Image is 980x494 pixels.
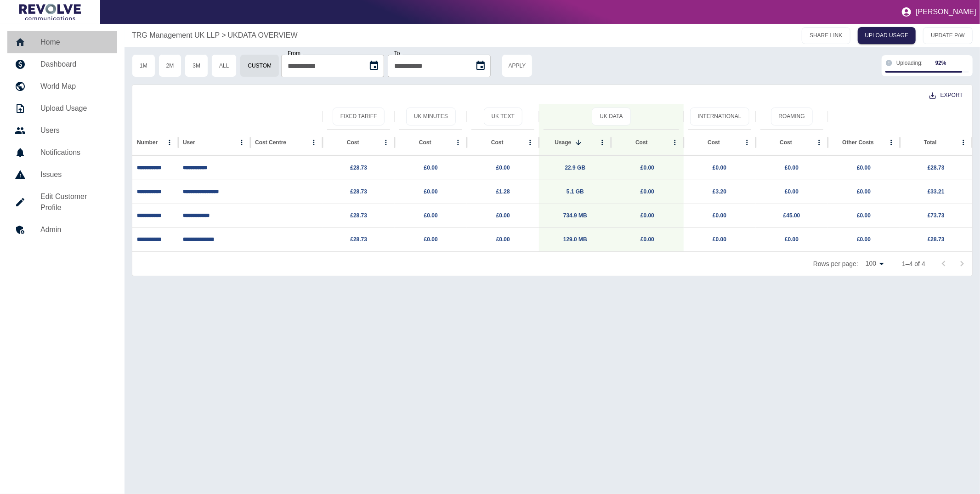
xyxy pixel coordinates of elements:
[713,236,726,243] a: £0.00
[7,186,117,219] a: Edit Customer Profile
[885,59,893,67] svg: The information in the dashboard may be incomplete until finished.
[350,188,367,195] a: £28.73
[572,136,585,149] button: Sort
[785,236,799,243] a: £0.00
[916,8,976,16] p: [PERSON_NAME]
[424,236,438,243] a: £0.00
[957,136,970,149] button: Total column menu
[137,139,158,146] div: Number
[640,212,654,219] a: £0.00
[566,188,584,195] a: 5.1 GB
[163,136,176,149] button: Number column menu
[741,136,753,149] button: Cost column menu
[640,165,654,171] a: £0.00
[857,212,871,219] a: £0.00
[857,236,871,243] a: £0.00
[885,136,898,149] button: Other Costs column menu
[40,224,110,235] h5: Admin
[40,37,110,48] h5: Home
[592,108,630,125] button: UK Data
[713,212,726,219] a: £0.00
[928,188,945,195] a: £33.21
[857,188,871,195] a: £0.00
[935,59,946,67] div: 92 %
[842,139,874,146] div: Other Costs
[350,165,367,171] a: £28.73
[496,188,510,195] a: £1.28
[897,3,980,21] button: [PERSON_NAME]
[858,27,916,44] a: UPLOAD USAGE
[857,165,871,171] a: £0.00
[896,59,969,67] div: Uploading:
[424,212,438,219] a: £0.00
[394,51,400,56] label: To
[7,53,117,75] a: Dashboard
[380,136,392,149] button: Cost column menu
[780,139,792,146] div: Cost
[563,212,587,219] a: 734.9 MB
[640,188,654,195] a: £0.00
[7,75,117,97] a: World Map
[419,139,431,146] div: Cost
[496,212,510,219] a: £0.00
[132,54,155,77] button: 1M
[7,142,117,164] a: Notifications
[491,139,504,146] div: Cost
[7,219,117,241] a: Admin
[635,139,648,146] div: Cost
[923,27,973,44] button: UPDATE P/W
[813,259,858,268] p: Rows per page:
[713,165,726,171] a: £0.00
[365,57,383,75] button: Choose date, selected date is 1 Jul 2025
[7,119,117,142] a: Users
[922,87,970,104] button: Export
[813,136,826,149] button: Cost column menu
[928,236,945,243] a: £28.73
[771,108,813,125] button: Roaming
[496,236,510,243] a: £0.00
[565,165,586,171] a: 22.9 GB
[496,165,510,171] a: £0.00
[424,188,438,195] a: £0.00
[902,259,925,268] p: 1–4 of 4
[240,54,279,77] button: Custom
[452,136,465,149] button: Cost column menu
[862,257,887,270] div: 100
[924,139,937,146] div: Total
[132,30,220,41] a: TRG Management UK LLP
[40,125,110,136] h5: Users
[928,212,945,219] a: £73.73
[228,30,298,41] a: UKDATA OVERVIEW
[928,165,945,171] a: £28.73
[183,139,195,146] div: User
[785,188,799,195] a: £0.00
[563,236,587,243] a: 129.0 MB
[783,212,800,219] a: £45.00
[221,30,226,41] p: >
[524,136,537,149] button: Cost column menu
[555,139,571,146] div: Usage
[40,81,110,92] h5: World Map
[7,31,117,53] a: Home
[40,103,110,114] h5: Upload Usage
[668,136,681,149] button: Cost column menu
[40,191,110,213] h5: Edit Customer Profile
[690,108,749,125] button: International
[424,165,438,171] a: £0.00
[288,51,300,56] label: From
[484,108,522,125] button: UK Text
[596,136,609,149] button: Usage column menu
[406,108,456,125] button: UK Minutes
[40,169,110,180] h5: Issues
[7,164,117,186] a: Issues
[502,54,532,77] button: Apply
[708,139,720,146] div: Cost
[40,59,110,70] h5: Dashboard
[159,54,182,77] button: 2M
[333,108,385,125] button: Fixed Tariff
[347,139,359,146] div: Cost
[40,147,110,158] h5: Notifications
[211,54,237,77] button: All
[185,54,208,77] button: 3M
[471,57,490,75] button: Choose date, selected date is 31 Jul 2025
